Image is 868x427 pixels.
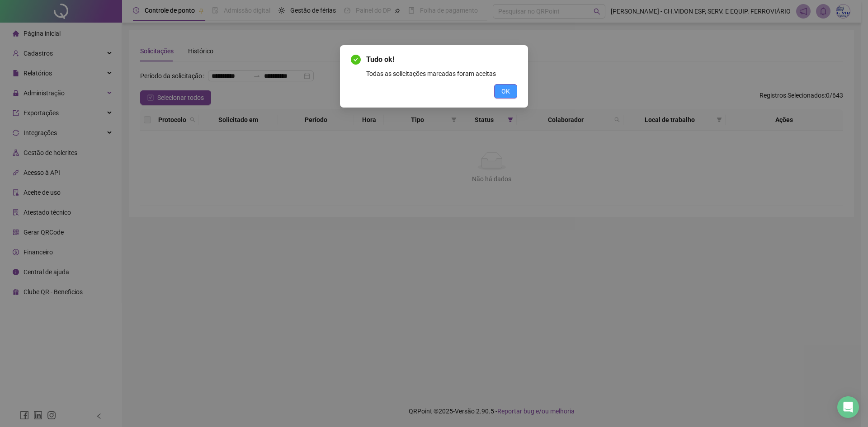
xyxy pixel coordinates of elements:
button: OK [494,84,517,99]
span: Tudo ok! [366,54,517,65]
div: Open Intercom Messenger [837,396,859,418]
span: check-circle [351,55,361,65]
span: OK [501,86,510,96]
div: Todas as solicitações marcadas foram aceitas [366,69,517,79]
